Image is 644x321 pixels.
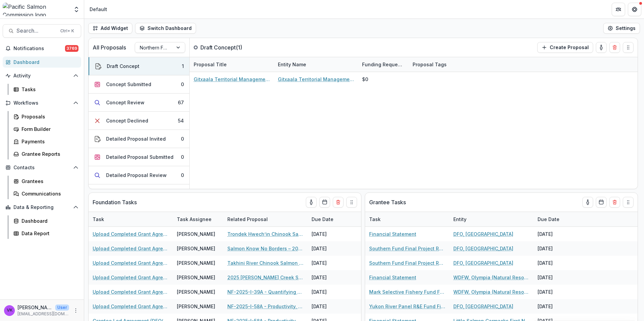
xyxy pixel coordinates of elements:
[177,230,215,238] div: [PERSON_NAME]
[182,63,184,70] div: 1
[534,285,584,299] div: [DATE]
[223,212,308,226] div: Related Proposal
[7,308,12,313] div: Victor Keong
[609,197,620,208] button: Delete card
[346,197,357,208] button: Drag
[106,172,167,179] div: Detailed Proposal Review
[90,6,107,13] div: Default
[453,245,513,252] a: DFO, [GEOGRAPHIC_DATA]
[22,150,76,157] div: Grantee Reports
[13,59,76,66] div: Dashboard
[449,212,534,226] div: Entity
[623,197,634,208] button: Drag
[106,135,166,142] div: Detailed Proposal Invited
[369,274,416,281] a: Financial Statement
[449,216,471,223] div: Entity
[106,81,151,88] div: Concept Submitted
[358,57,409,72] div: Funding Requested
[358,61,409,68] div: Funding Requested
[534,256,584,270] div: [DATE]
[308,212,358,226] div: Due Date
[308,270,358,285] div: [DATE]
[409,61,451,68] div: Proposal Tags
[13,100,70,106] span: Workflows
[308,299,358,314] div: [DATE]
[623,42,634,53] button: Drag
[13,165,70,171] span: Contacts
[181,153,184,160] div: 0
[55,305,69,311] p: User
[319,197,330,208] button: Calendar
[11,228,81,239] a: Data Report
[534,270,584,285] div: [DATE]
[3,162,81,173] button: Open Contacts
[89,57,189,75] button: Draft Concept1
[181,135,184,142] div: 0
[22,126,76,133] div: Form Builder
[89,94,189,112] button: Concept Review67
[181,81,184,88] div: 0
[93,288,169,295] a: Upload Completed Grant Agreements
[173,216,216,223] div: Task Assignee
[11,188,81,199] a: Communications
[72,3,81,16] button: Open entity switcher
[534,227,584,241] div: [DATE]
[227,230,303,238] a: Trondek Hwech’in Chinook Salmon Monitoring and Restoration Investigations (Formally Klondike Rive...
[534,216,563,223] div: Due Date
[603,23,640,34] button: Settings
[453,259,513,266] a: DFO, [GEOGRAPHIC_DATA]
[11,215,81,226] a: Dashboard
[534,212,584,226] div: Due Date
[106,99,144,106] div: Concept Review
[178,99,184,106] div: 67
[22,190,76,197] div: Communications
[227,288,303,295] a: NF-2025-I-39A - Quantifying effects of [MEDICAL_DATA] deficiency on marine survival of Chinook Sa...
[135,23,196,34] button: Switch Dashboard
[93,198,137,206] p: Foundation Tasks
[190,57,274,72] div: Proposal Title
[194,76,270,83] a: Gitxaala Territorial Management Agency - 2025 - Northern Fund Concept Application Form 2026
[369,198,406,206] p: Grantee Tasks
[177,245,215,252] div: [PERSON_NAME]
[89,148,189,166] button: Detailed Proposal Submitted0
[365,212,449,226] div: Task
[88,23,132,34] button: Add Widget
[11,111,81,122] a: Proposals
[3,57,81,68] a: Dashboard
[333,197,344,208] button: Delete card
[3,43,81,54] button: Notifications3769
[89,212,173,226] div: Task
[596,197,607,208] button: Calendar
[453,230,513,238] a: DFO, [GEOGRAPHIC_DATA]
[3,3,69,16] img: Pacific Salmon Commission logo
[177,274,215,281] div: [PERSON_NAME]
[106,153,173,160] div: Detailed Proposal Submitted
[173,212,223,226] div: Task Assignee
[308,285,358,299] div: [DATE]
[89,166,189,184] button: Detailed Proposal Review0
[93,230,169,238] a: Upload Completed Grant Agreements
[93,43,126,51] p: All Proposals
[11,176,81,187] a: Grantees
[87,4,110,14] nav: breadcrumb
[278,76,354,83] a: Gitxaala Territorial Management Agency
[13,73,70,79] span: Activity
[609,42,620,53] button: Delete card
[3,24,81,38] button: Search...
[227,259,303,266] a: Takhini River Chinook Salmon Sonar Project – Year 5
[93,259,169,266] a: Upload Completed Grant Agreements
[89,216,108,223] div: Task
[369,259,445,266] a: Southern Fund Final Project Report
[89,112,189,130] button: Concept Declined54
[308,241,358,256] div: [DATE]
[308,216,337,223] div: Due Date
[106,117,148,124] div: Concept Declined
[13,46,65,51] span: Notifications
[59,27,75,35] div: Ctrl + K
[93,274,169,281] a: Upload Completed Grant Agreements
